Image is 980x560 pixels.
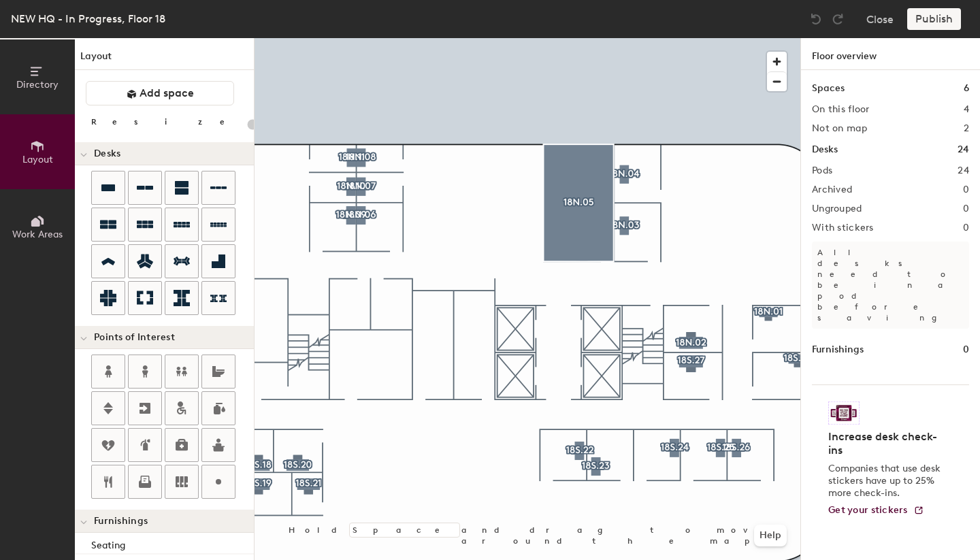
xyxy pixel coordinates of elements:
h2: 24 [958,165,969,176]
h2: 2 [964,123,969,134]
h1: Layout [75,49,254,70]
span: Get your stickers [828,504,908,516]
span: Furnishings [94,516,148,527]
p: Companies that use desk stickers have up to 25% more check-ins. [828,463,945,499]
span: Directory [16,79,59,90]
h2: Archived [812,184,852,195]
h1: Spaces [812,81,845,96]
p: All desks need to be in a pod before saving [812,242,969,329]
h1: 6 [964,81,969,96]
a: Get your stickers [828,505,924,516]
span: Add space [140,86,194,100]
div: NEW HQ - In Progress, Floor 18 [11,10,165,27]
h2: Not on map [812,123,867,134]
h1: Furnishings [812,342,864,357]
h1: 24 [958,142,969,157]
span: Work Areas [12,229,63,240]
h1: 0 [963,342,969,357]
span: Points of Interest [94,332,175,343]
h2: Ungrouped [812,203,862,214]
h2: 0 [963,184,969,195]
button: Add space [86,81,234,105]
span: Desks [94,148,120,159]
h4: Increase desk check-ins [828,430,945,457]
h2: 0 [963,223,969,233]
h2: 4 [964,104,969,115]
div: Seating [91,538,254,553]
img: Redo [831,12,845,26]
h2: 0 [963,203,969,214]
h1: Floor overview [801,38,980,70]
h2: On this floor [812,104,870,115]
h2: Pods [812,165,832,176]
span: Layout [22,154,53,165]
button: Help [754,525,787,546]
div: Resize [91,116,242,127]
h1: Desks [812,142,838,157]
button: Close [866,8,894,30]
h2: With stickers [812,223,874,233]
img: Undo [809,12,823,26]
img: Sticker logo [828,401,860,425]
